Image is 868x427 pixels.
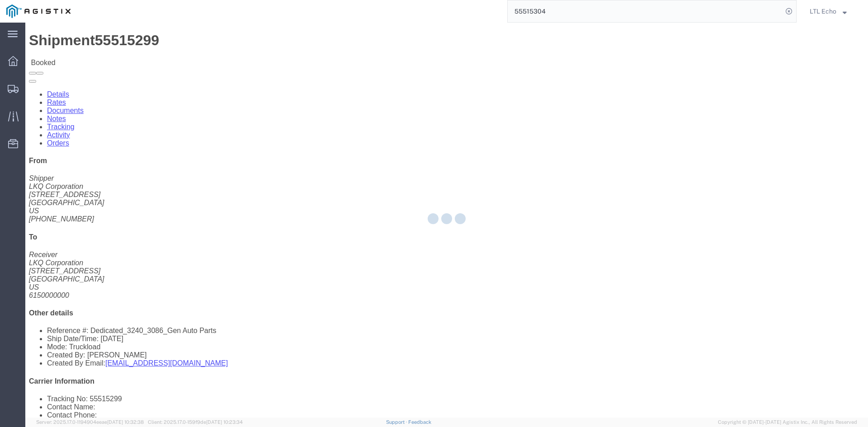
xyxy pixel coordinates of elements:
span: Server: 2025.17.0-1194904eeae [36,419,144,425]
input: Search for shipment number, reference number [508,0,783,22]
span: Client: 2025.17.0-159f9de [148,419,243,425]
span: Copyright © [DATE]-[DATE] Agistix Inc., All Rights Reserved [718,418,857,426]
button: LTL Echo [809,6,855,17]
img: logo [6,5,71,18]
span: LTL Echo [810,6,836,16]
a: Support [386,419,409,425]
a: Feedback [408,419,431,425]
span: [DATE] 10:23:34 [206,419,243,425]
span: [DATE] 10:32:38 [107,419,144,425]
